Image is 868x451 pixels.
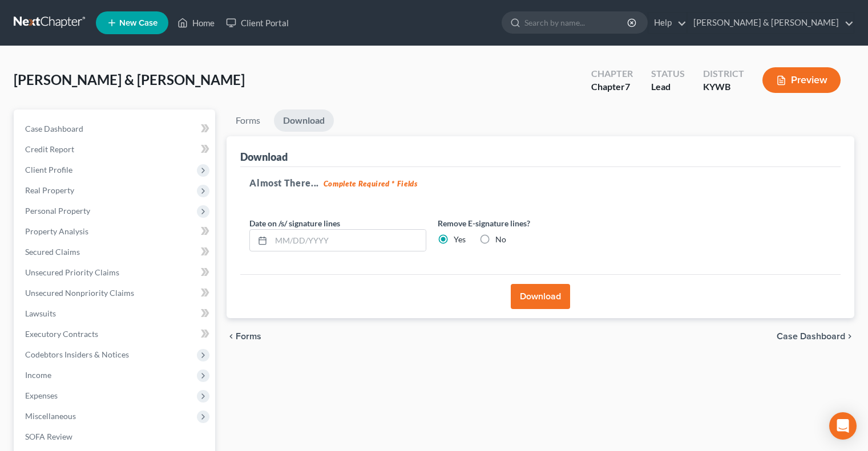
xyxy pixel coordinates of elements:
[227,332,277,341] button: chevron_left Forms
[591,67,633,80] div: Chapter
[16,221,215,242] a: Property Analysis
[511,284,570,309] button: Download
[16,324,215,344] a: Executory Contracts
[762,67,841,93] button: Preview
[25,247,80,257] span: Secured Claims
[25,226,88,236] span: Property Analysis
[688,13,854,33] a: [PERSON_NAME] & [PERSON_NAME]
[14,71,245,88] span: [PERSON_NAME] & [PERSON_NAME]
[271,230,426,251] input: MM/DD/YYYY
[438,217,615,229] label: Remove E-signature lines?
[16,262,215,283] a: Unsecured Priority Claims
[25,350,129,359] span: Codebtors Insiders & Notices
[651,67,685,80] div: Status
[25,165,72,174] span: Client Profile
[25,391,58,400] span: Expenses
[249,176,831,190] h5: Almost There...
[220,13,294,33] a: Client Portal
[25,185,74,195] span: Real Property
[16,303,215,324] a: Lawsuits
[651,80,685,94] div: Lead
[777,332,854,341] a: Case Dashboard chevron_right
[625,81,630,92] span: 7
[703,80,744,94] div: KYWB
[240,150,288,164] div: Download
[25,144,74,154] span: Credit Report
[591,80,633,94] div: Chapter
[495,234,506,245] label: No
[16,119,215,139] a: Case Dashboard
[703,67,744,80] div: District
[648,13,687,33] a: Help
[829,412,857,440] div: Open Intercom Messenger
[119,19,158,27] span: New Case
[25,124,83,133] span: Case Dashboard
[16,139,215,160] a: Credit Report
[16,426,215,447] a: SOFA Review
[25,329,98,339] span: Executory Contracts
[25,411,76,421] span: Miscellaneous
[25,308,56,318] span: Lawsuits
[16,283,215,303] a: Unsecured Nonpriority Claims
[845,332,854,341] i: chevron_right
[324,179,418,188] strong: Complete Required * Fields
[172,13,220,33] a: Home
[227,109,269,132] a: Forms
[25,432,72,441] span: SOFA Review
[25,206,90,216] span: Personal Property
[25,267,119,277] span: Unsecured Priority Claims
[25,288,134,298] span: Unsecured Nonpriority Claims
[454,234,466,245] label: Yes
[249,217,340,229] label: Date on /s/ signature lines
[16,242,215,262] a: Secured Claims
[524,12,629,33] input: Search by name...
[227,332,236,341] i: chevron_left
[777,332,845,341] span: Case Dashboard
[274,109,334,132] a: Download
[236,332,261,341] span: Forms
[25,370,51,380] span: Income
